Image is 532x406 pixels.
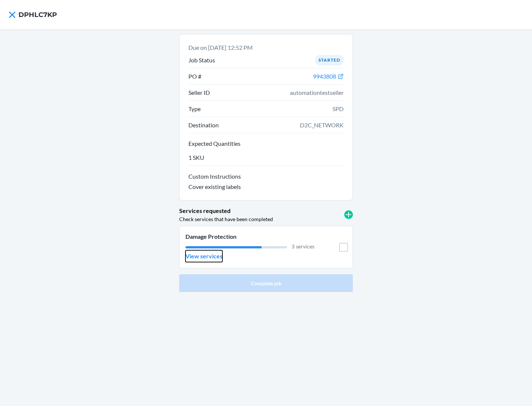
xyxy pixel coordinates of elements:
[188,172,344,182] button: Custom Instructions
[185,252,222,261] p: View services
[188,172,344,181] p: Custom Instructions
[185,232,314,241] p: Damage Protection
[188,139,344,149] button: Expected Quantities
[179,274,353,292] button: Complete job
[313,73,336,80] span: 9943808
[296,243,314,250] span: services
[291,243,294,250] span: 3
[188,88,210,97] p: Seller ID
[188,139,344,148] p: Expected Quantities
[188,56,215,65] p: Job Status
[188,121,219,130] p: Destination
[179,206,231,215] p: Services requested
[290,88,344,97] span: automationtestseller
[188,104,201,113] p: Type
[315,55,344,65] div: Started
[300,121,344,130] span: D2C_NETWORK
[313,73,344,80] a: 9943808
[188,43,344,52] p: Due on [DATE] 12:52 PM
[332,104,344,113] span: SPD
[179,215,273,223] p: Check services that have been completed
[188,72,201,81] p: PO #
[18,10,57,20] h4: DPHLC7KP
[188,182,241,191] p: Cover existing labels
[185,250,222,262] button: View services
[188,153,204,162] p: 1 SKU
